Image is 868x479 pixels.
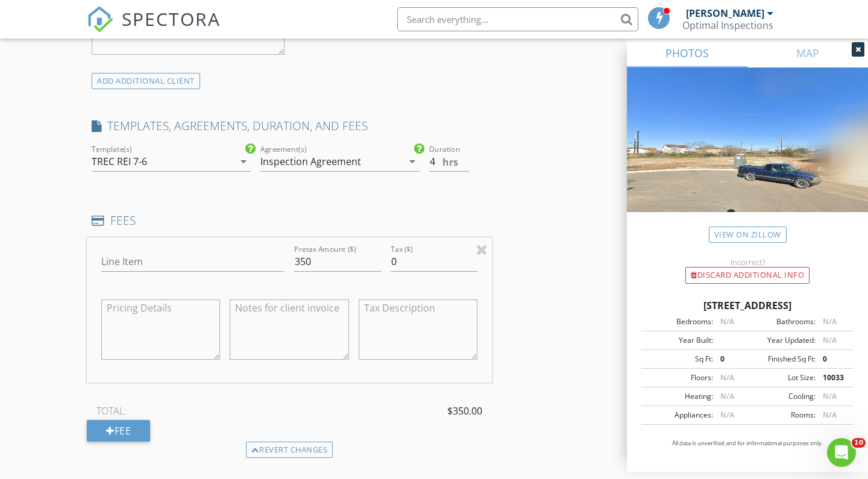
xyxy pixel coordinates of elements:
span: 10 [852,438,866,448]
span: SPECTORA [122,6,221,31]
div: [STREET_ADDRESS] [641,298,854,313]
div: Sq Ft: [645,354,713,365]
div: Floors: [645,372,713,383]
div: Revert changes [246,442,333,459]
div: Rooms: [747,410,816,421]
input: Search everything... [397,7,638,31]
div: Bathrooms: [747,316,816,327]
a: MAP [747,39,868,67]
span: N/A [823,316,837,327]
span: N/A [823,335,837,345]
div: Finished Sq Ft: [747,354,816,365]
span: N/A [720,316,734,327]
a: PHOTOS [627,39,747,67]
div: [PERSON_NAME] [686,7,764,19]
i: arrow_drop_down [236,154,251,169]
div: Lot Size: [747,372,816,383]
p: All data is unverified and for informational purposes only. [641,439,854,448]
div: 0 [713,354,747,365]
span: TOTAL: [96,404,127,418]
div: Heating: [645,391,713,402]
input: 0.0 [429,152,469,172]
div: Year Updated: [747,335,816,346]
iframe: Intercom live chat [827,438,856,467]
span: N/A [823,391,837,401]
a: SPECTORA [87,16,221,42]
i: arrow_drop_down [405,154,420,169]
span: $350.00 [447,404,482,418]
div: Fee [87,420,150,442]
h4: FEES [92,213,487,228]
div: Incorrect? [627,257,868,267]
div: Inspection Agreement [260,156,361,167]
div: Bedrooms: [645,316,713,327]
div: TREC REI 7-6 [92,156,147,167]
span: N/A [720,391,734,401]
h4: TEMPLATES, AGREEMENTS, DURATION, AND FEES [92,118,487,134]
div: 10033 [816,372,850,383]
div: 0 [816,354,850,365]
span: N/A [823,410,837,420]
div: Optimal Inspections [682,19,773,31]
div: Appliances: [645,410,713,421]
span: N/A [720,410,734,420]
div: ADD ADDITIONAL client [92,73,200,89]
div: Year Built: [645,335,713,346]
a: View on Zillow [709,227,787,243]
div: Discard Additional info [685,267,810,284]
span: N/A [720,372,734,383]
img: streetview [627,67,868,241]
img: The Best Home Inspection Software - Spectora [87,6,113,33]
div: Cooling: [747,391,816,402]
span: hrs [442,157,458,167]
